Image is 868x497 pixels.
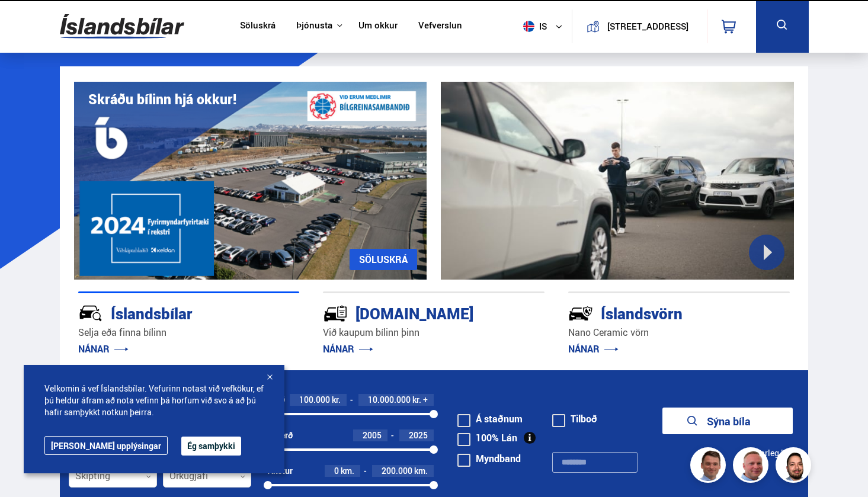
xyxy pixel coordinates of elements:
span: 100.000 [299,394,330,405]
a: Um okkur [358,20,398,33]
img: svg+xml;base64,PHN2ZyB4bWxucz0iaHR0cDovL3d3dy53My5vcmcvMjAwMC9zdmciIHdpZHRoPSI1MTIiIGhlaWdodD0iNT... [523,21,534,32]
span: 10.000.000 [368,394,411,405]
span: 2005 [363,429,382,441]
span: 2025 [409,429,428,441]
img: JRvxyua_JYH6wB4c.svg [78,301,103,326]
div: Akstur [268,466,293,476]
button: Ég samþykki [181,437,241,456]
div: Íslandsbílar [78,302,258,323]
button: Ítarleg leit [745,440,793,466]
span: Velkomin á vef Íslandsbílar. Vefurinn notast við vefkökur, ef þú heldur áfram að nota vefinn þá h... [44,383,264,418]
label: Myndband [457,454,521,463]
a: Söluskrá [240,20,276,33]
label: Tilboð [552,414,597,424]
p: Við kaupum bílinn þinn [323,326,544,339]
span: kr. [412,395,421,405]
img: tr5P-W3DuiFaO7aO.svg [323,301,348,326]
a: Vefverslun [418,20,462,33]
img: G0Ugv5HjCgRt.svg [60,7,184,46]
a: SÖLUSKRÁ [350,249,417,270]
span: + [423,395,428,405]
div: [DOMAIN_NAME] [323,302,502,323]
span: is [518,21,548,32]
span: 200.000 [382,465,412,476]
label: 100% Lán [457,433,517,443]
img: -Svtn6bYgwAsiwNX.svg [568,301,593,326]
h1: Skráðu bílinn hjá okkur! [88,91,236,107]
span: kr. [332,395,341,405]
p: Selja eða finna bílinn [78,326,300,339]
img: siFngHWaQ9KaOqBr.png [735,449,770,485]
img: FbJEzSuNWCJXmdc-.webp [692,449,728,485]
button: Sýna bíla [662,408,793,434]
label: Á staðnum [457,414,523,424]
button: is [518,9,572,44]
img: eKx6w-_Home_640_.png [74,82,427,280]
span: 0 [334,465,339,476]
button: [STREET_ADDRESS] [604,21,691,31]
span: km. [341,466,354,476]
p: Nano Ceramic vörn [568,326,790,339]
a: [PERSON_NAME] upplýsingar [44,436,168,455]
a: [STREET_ADDRESS] [579,9,700,43]
button: Þjónusta [296,20,332,31]
span: km. [414,466,428,476]
img: nhp88E3Fdnt1Opn2.png [777,449,813,485]
a: NÁNAR [78,342,129,355]
div: Íslandsvörn [568,302,748,323]
a: NÁNAR [568,342,619,355]
a: NÁNAR [323,342,373,355]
